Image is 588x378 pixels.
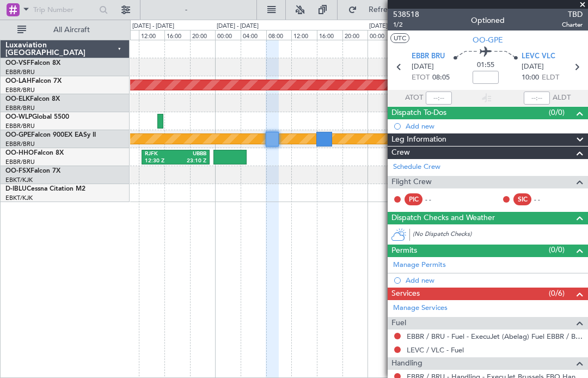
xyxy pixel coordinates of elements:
div: 23:10 Z [176,157,206,165]
div: [DATE] - [DATE] [132,22,174,31]
div: [DATE] - [DATE] [217,22,259,31]
span: Fuel [391,317,406,330]
a: EBBR/BRU [5,158,35,166]
span: OO-GPE [5,132,31,138]
span: D-IBLU [5,186,27,192]
span: Charter [562,20,583,29]
div: 00:00 [215,30,241,40]
span: Refresh [359,6,405,14]
a: EBBR/BRU [5,122,35,130]
div: [DATE] - [DATE] [369,22,411,31]
span: (0/0) [549,107,565,118]
a: Manage Permits [393,260,446,271]
span: (0/0) [549,244,565,255]
div: 16:00 [317,30,342,40]
div: 12:30 Z [145,157,175,165]
a: EBKT/KJK [5,176,33,184]
button: UTC [390,33,409,43]
a: OO-WLPGlobal 5500 [5,114,69,120]
div: 12:00 [139,30,164,40]
a: EBBR / BRU - Fuel - ExecuJet (Abelag) Fuel EBBR / BRU [407,332,583,341]
span: [DATE] [522,62,544,72]
span: ELDT [542,72,559,83]
div: 20:00 [190,30,216,40]
a: OO-VSFFalcon 8X [5,60,60,66]
div: 04:00 [241,30,266,40]
div: Add new [406,121,583,131]
div: Add new [406,276,583,285]
div: UBBB [176,150,206,158]
span: OO-VSF [5,60,30,66]
div: - - [425,194,450,204]
span: ALDT [553,93,571,103]
span: 10:00 [522,72,539,83]
a: EBBR/BRU [5,68,35,76]
div: (No Dispatch Checks) [413,230,588,241]
span: OO-HHO [5,150,34,156]
span: [DATE] [412,62,434,72]
div: - - [534,194,559,204]
input: Trip Number [33,2,96,18]
a: OO-FSXFalcon 7X [5,168,60,174]
span: OO-FSX [5,168,30,174]
span: (0/6) [549,288,565,299]
span: Dispatch To-Dos [391,107,446,119]
a: EBKT/KJK [5,194,33,202]
span: 538518 [393,9,419,20]
a: OO-HHOFalcon 8X [5,150,64,156]
div: 08:00 [266,30,292,40]
span: LEVC VLC [522,51,555,62]
span: OO-LAH [5,78,32,84]
span: Crew [391,147,410,159]
div: 20:00 [342,30,368,40]
a: Schedule Crew [393,162,440,173]
span: All Aircraft [28,26,115,34]
span: Handling [391,357,422,370]
span: TBD [562,9,583,20]
a: Manage Services [393,303,448,314]
div: 00:00 [367,30,393,40]
div: SIC [513,193,531,205]
button: Refresh [343,1,408,19]
div: 12:00 [291,30,317,40]
span: Dispatch Checks and Weather [391,212,495,224]
a: EBBR/BRU [5,86,35,94]
span: OO-ELK [5,96,30,102]
span: EBBR BRU [412,51,445,62]
span: Services [391,288,420,300]
div: PIC [405,193,422,205]
span: Permits [391,245,417,257]
a: OO-ELKFalcon 8X [5,96,60,102]
a: OO-LAHFalcon 7X [5,78,62,84]
a: OO-GPEFalcon 900EX EASy II [5,132,96,138]
span: 08:05 [432,72,450,83]
span: Leg Information [391,133,446,146]
span: Flight Crew [391,176,432,188]
button: All Aircraft [12,21,118,39]
span: 1/2 [393,20,419,29]
div: Optioned [471,15,505,26]
span: OO-GPE [473,34,503,46]
div: 16:00 [164,30,190,40]
span: ETOT [412,72,430,83]
span: OO-WLP [5,114,32,120]
a: D-IBLUCessna Citation M2 [5,186,85,192]
a: LEVC / VLC - Fuel [407,345,464,355]
span: 01:55 [477,60,494,71]
div: RJFK [145,150,175,158]
a: EBBR/BRU [5,104,35,112]
span: ATOT [405,93,423,103]
a: EBBR/BRU [5,140,35,148]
